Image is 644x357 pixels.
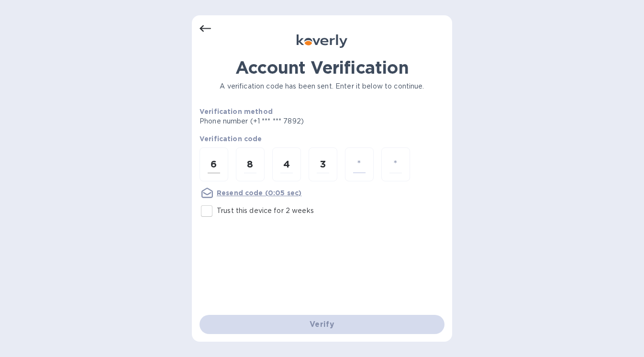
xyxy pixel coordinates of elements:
[200,134,444,144] p: Verification code
[217,189,301,197] u: Resend code (0:05 sec)
[217,206,314,216] p: Trust this device for 2 weeks
[200,108,273,115] b: Verification method
[200,57,444,78] h1: Account Verification
[200,116,377,126] p: Phone number (+1 *** *** 7892)
[200,81,444,91] p: A verification code has been sent. Enter it below to continue.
